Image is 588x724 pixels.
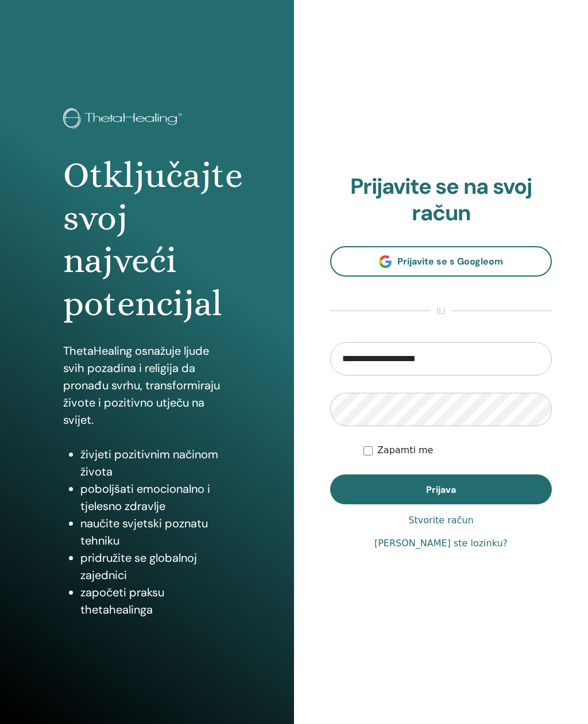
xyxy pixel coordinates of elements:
[374,537,508,550] a: [PERSON_NAME] ste lozinku?
[80,480,230,515] li: poboljšati emocionalno i tjelesno zdravlje
[330,474,552,504] button: Prijava
[80,515,230,549] li: naučite svjetski poznatu tehniku
[63,154,230,325] h1: Otključajte svoj najveći potencijal
[80,446,230,480] li: živjeti pozitivnim načinom života
[63,342,230,428] p: ThetaHealing osnažuje ljude svih pozadina i religija da pronađu svrhu, transformiraju živote i po...
[330,246,552,277] a: Prijavite se s Googleom
[397,255,503,267] span: Prijavite se s Googleom
[80,549,230,584] li: pridružite se globalnoj zajednici
[377,443,434,457] label: Zapamti me
[80,584,230,618] li: započeti praksu thetahealinga
[408,514,473,527] a: Stvorite račun
[363,443,552,457] div: Keep me authenticated indefinitely or until I manually logout
[426,484,456,496] span: Prijava
[330,174,552,226] h2: Prijavite se na svoj račun
[431,304,451,318] span: ili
